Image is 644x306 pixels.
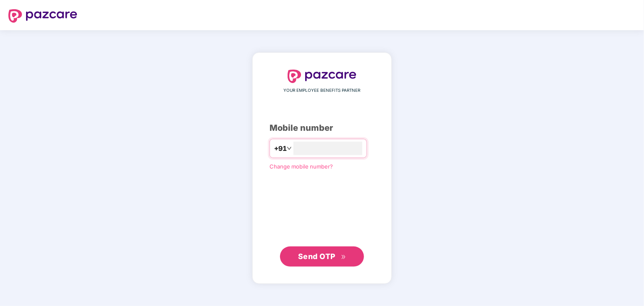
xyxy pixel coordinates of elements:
[270,122,374,135] div: Mobile number
[341,254,346,260] span: double-right
[270,163,333,170] a: Change mobile number?
[8,9,77,23] img: logo
[298,252,335,261] span: Send OTP
[288,70,356,83] img: logo
[280,246,364,267] button: Send OTPdouble-right
[274,143,287,154] span: +91
[284,87,361,94] span: YOUR EMPLOYEE BENEFITS PARTNER
[287,146,292,151] span: down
